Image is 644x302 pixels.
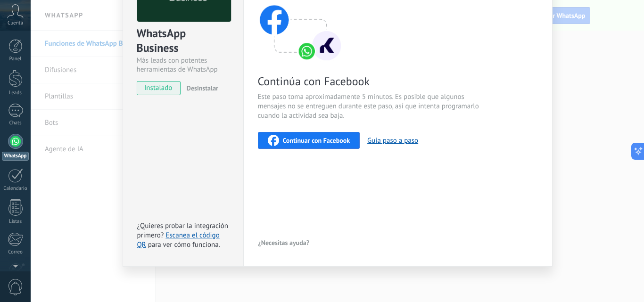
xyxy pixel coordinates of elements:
[258,239,310,246] span: ¿Necesitas ayuda?
[2,152,29,161] div: WhatsApp
[283,137,350,144] span: Continuar con Facebook
[367,136,418,145] button: Guía paso a paso
[2,219,29,225] div: Listas
[2,186,29,192] div: Calendario
[137,56,230,74] div: Más leads con potentes herramientas de WhatsApp
[187,84,218,92] span: Desinstalar
[183,81,218,95] button: Desinstalar
[8,20,23,26] span: Cuenta
[258,132,360,149] button: Continuar con Facebook
[2,56,29,62] div: Panel
[2,90,29,96] div: Leads
[137,81,180,95] span: instalado
[137,231,220,249] a: Escanea el código QR
[148,240,220,249] span: para ver cómo funciona.
[2,249,29,255] div: Correo
[258,74,482,89] span: Continúa con Facebook
[258,92,482,121] span: Este paso toma aproximadamente 5 minutos. Es posible que algunos mensajes no se entreguen durante...
[137,26,230,56] div: WhatsApp Business
[137,221,229,240] span: ¿Quieres probar la integración primero?
[2,120,29,126] div: Chats
[258,236,310,250] button: ¿Necesitas ayuda?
